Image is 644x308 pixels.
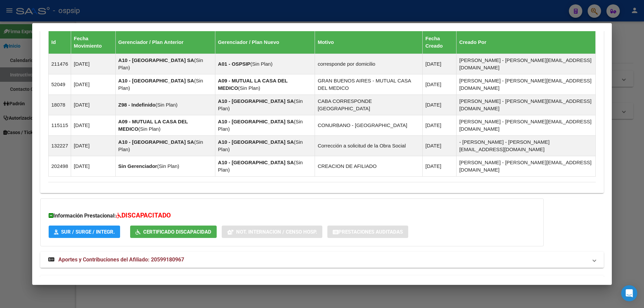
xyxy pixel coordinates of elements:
[49,95,71,115] td: 18078
[71,54,116,74] td: [DATE]
[49,115,71,136] td: 115115
[423,115,457,136] td: [DATE]
[218,61,251,67] strong: A01 - OSPSIP
[315,136,423,156] td: Corrección a solicitud de la Obra Social
[457,95,596,115] td: [PERSON_NAME] - [PERSON_NAME][EMAIL_ADDRESS][DOMAIN_NAME]
[457,31,596,54] th: Creado Por
[222,226,322,238] button: Not. Internacion / Censo Hosp.
[49,226,120,238] button: SUR / SURGE / INTEGR.
[315,74,423,95] td: GRAN BUENOS AIRES - MUTUAL CASA DEL MEDICO
[621,285,637,301] div: Open Intercom Messenger
[49,31,71,54] th: Id
[457,74,596,95] td: [PERSON_NAME] - [PERSON_NAME][EMAIL_ADDRESS][DOMAIN_NAME]
[215,54,315,74] td: ( )
[423,54,457,74] td: [DATE]
[218,160,294,165] strong: A10 - [GEOGRAPHIC_DATA] SA
[115,54,215,74] td: ( )
[140,126,159,132] span: Sin Plan
[115,156,215,177] td: ( )
[423,156,457,177] td: [DATE]
[118,139,194,145] strong: A10 - [GEOGRAPHIC_DATA] SA
[457,136,596,156] td: - [PERSON_NAME] - [PERSON_NAME][EMAIL_ADDRESS][DOMAIN_NAME]
[49,211,535,221] h3: Información Prestacional:
[49,74,71,95] td: 52049
[159,163,177,169] span: Sin Plan
[338,229,403,235] span: Prestaciones Auditadas
[40,252,604,268] mat-expansion-panel-header: Aportes y Contribuciones del Afiliado: 20599180967
[49,54,71,74] td: 211476
[71,74,116,95] td: [DATE]
[315,54,423,74] td: corresponde por domicilio
[327,226,408,238] button: Prestaciones Auditadas
[143,229,211,235] span: Certificado Discapacidad
[240,85,259,91] span: Sin Plan
[215,31,315,54] th: Gerenciador / Plan Nuevo
[215,74,315,95] td: ( )
[115,115,215,136] td: ( )
[315,156,423,177] td: CREACION DE AFILIADO
[215,95,315,115] td: ( )
[71,31,116,54] th: Fecha Movimiento
[71,136,116,156] td: [DATE]
[315,31,423,54] th: Motivo
[115,31,215,54] th: Gerenciador / Plan Anterior
[315,95,423,115] td: CABA CORRESPONDE [GEOGRAPHIC_DATA]
[40,275,604,292] mat-expansion-panel-header: Aportes y Contribuciones del Titular: 20410765021
[423,31,457,54] th: Fecha Creado
[218,78,288,91] strong: A09 - MUTUAL LA CASA DEL MEDICO
[118,102,156,108] strong: Z98 - Indefinido
[118,119,188,132] strong: A09 - MUTUAL LA CASA DEL MEDICO
[218,98,294,104] strong: A10 - [GEOGRAPHIC_DATA] SA
[49,156,71,177] td: 202498
[315,115,423,136] td: CONURBANO - [GEOGRAPHIC_DATA]
[71,95,116,115] td: [DATE]
[118,57,194,63] strong: A10 - [GEOGRAPHIC_DATA] SA
[236,229,317,235] span: Not. Internacion / Censo Hosp.
[130,226,217,238] button: Certificado Discapacidad
[218,119,294,124] strong: A10 - [GEOGRAPHIC_DATA] SA
[457,115,596,136] td: [PERSON_NAME] - [PERSON_NAME][EMAIL_ADDRESS][DOMAIN_NAME]
[423,136,457,156] td: [DATE]
[218,139,294,145] strong: A10 - [GEOGRAPHIC_DATA] SA
[118,78,194,83] strong: A10 - [GEOGRAPHIC_DATA] SA
[71,156,116,177] td: [DATE]
[423,95,457,115] td: [DATE]
[115,136,215,156] td: ( )
[115,95,215,115] td: ( )
[71,115,116,136] td: [DATE]
[215,115,315,136] td: ( )
[118,163,157,169] strong: Sin Gerenciador
[121,211,171,219] span: DISCAPACITADO
[157,102,176,108] span: Sin Plan
[215,156,315,177] td: ( )
[61,229,115,235] span: SUR / SURGE / INTEGR.
[115,74,215,95] td: ( )
[457,54,596,74] td: [PERSON_NAME] - [PERSON_NAME][EMAIL_ADDRESS][DOMAIN_NAME]
[457,156,596,177] td: [PERSON_NAME] - [PERSON_NAME][EMAIL_ADDRESS][DOMAIN_NAME]
[423,74,457,95] td: [DATE]
[58,256,184,263] span: Aportes y Contribuciones del Afiliado: 20599180967
[215,136,315,156] td: ( )
[252,61,271,67] span: Sin Plan
[49,136,71,156] td: 132227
